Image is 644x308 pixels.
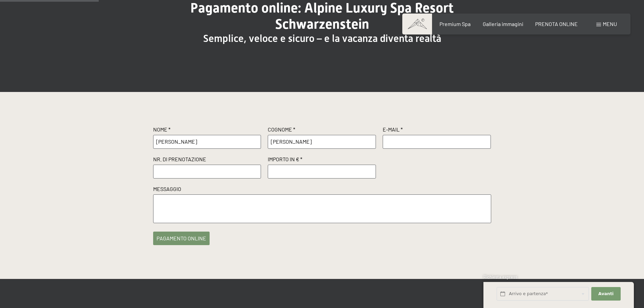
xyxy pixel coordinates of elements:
label: Nr. di prenotazione [153,156,261,165]
label: E-Mail * [383,126,491,135]
label: Importo in € * [268,156,376,165]
span: Menu [603,21,617,27]
label: Nome * [153,126,261,135]
a: Galleria immagini [483,21,523,27]
a: Premium Spa [439,21,471,27]
label: Messaggio [153,185,491,194]
button: Avanti [591,287,620,301]
button: pagamento online [153,232,210,245]
a: PRENOTA ONLINE [535,21,578,27]
label: Cognome * [268,126,376,135]
span: Semplice, veloce e sicuro – e la vacanza diventa realtà [203,32,441,44]
span: Richiesta express [483,274,517,280]
span: Avanti [598,291,614,297]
